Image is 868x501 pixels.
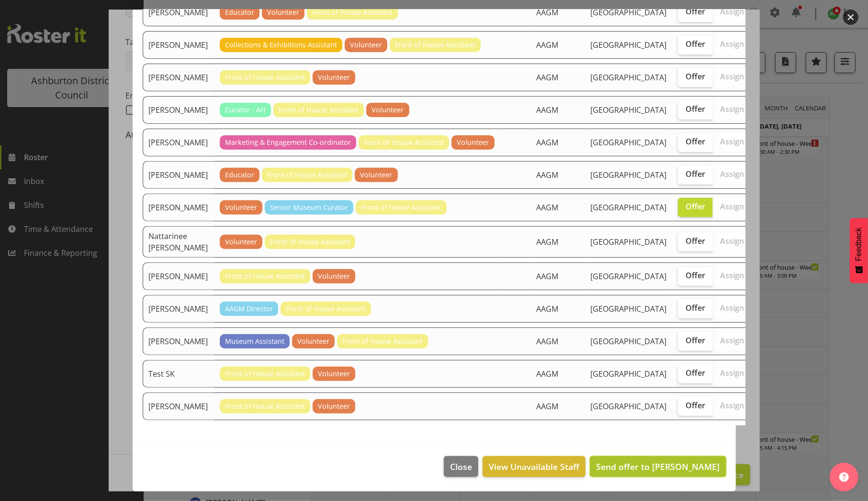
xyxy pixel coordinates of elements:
span: Offer [686,39,705,49]
span: AAGM [536,170,558,180]
span: Front of House Assistant [364,137,444,148]
span: Front of House Assistant [225,369,305,379]
td: [PERSON_NAME] [143,295,214,323]
span: Offer [686,202,705,211]
span: Assign [720,137,744,146]
span: AAGM [536,137,558,148]
td: [PERSON_NAME] [143,327,214,355]
span: Front of House Assistant [225,271,305,282]
span: Front of House Assistant [286,304,366,314]
span: AAGM [536,401,558,412]
span: Assign [720,303,744,313]
td: [PERSON_NAME] [143,194,214,221]
span: AAGM [536,304,558,314]
span: Volunteer [318,369,350,379]
span: Front of House Assistant [267,170,347,180]
span: [GEOGRAPHIC_DATA] [590,237,666,247]
span: [GEOGRAPHIC_DATA] [590,40,666,50]
span: Front of House Assistant [342,336,422,347]
span: Marketing & Engagement Co-ordinator [225,137,351,148]
span: AAGM [536,7,558,18]
button: Send offer to [PERSON_NAME] [590,456,726,477]
span: Offer [686,137,705,146]
span: Volunteer [372,105,404,115]
span: View Unavailable Staff [489,460,579,473]
span: [GEOGRAPHIC_DATA] [590,7,666,18]
span: Volunteer [267,7,299,18]
span: Offer [686,236,705,246]
span: [GEOGRAPHIC_DATA] [590,271,666,282]
span: Front of House Assistant [361,202,441,213]
span: Volunteer [225,237,257,247]
td: [PERSON_NAME] [143,392,214,420]
span: Volunteer [350,40,382,50]
span: Front of House Assistant [225,72,305,83]
button: Close [444,456,478,477]
span: Close [450,460,472,473]
span: Front of House Assistant [225,401,305,412]
span: AAGM [536,202,558,213]
span: Assign [720,401,744,410]
span: Offer [686,7,705,16]
span: Volunteer [318,401,350,412]
span: Volunteer [297,336,329,347]
span: Offer [686,169,705,179]
span: AAGM [536,237,558,247]
span: Assign [720,39,744,49]
span: Museum Assistant [225,336,284,347]
td: Nattarinee [PERSON_NAME] [143,226,214,258]
span: Senior Museum Curator [270,202,348,213]
span: Offer [686,104,705,114]
span: [GEOGRAPHIC_DATA] [590,137,666,148]
span: Assign [720,202,744,211]
span: Offer [686,72,705,81]
td: [PERSON_NAME] [143,96,214,124]
span: Assign [720,169,744,179]
span: Front of House Assistant [395,40,475,50]
span: AAGM [536,40,558,50]
td: [PERSON_NAME] [143,64,214,91]
button: View Unavailable Staff [483,456,586,477]
span: Assign [720,7,744,16]
span: AAGM [536,105,558,115]
span: Assign [720,368,744,378]
span: Offer [686,336,705,345]
span: AAGM [536,369,558,379]
span: Collections & Exhibitions Assistant [225,40,337,50]
td: [PERSON_NAME] [143,129,214,156]
span: Offer [686,271,705,280]
span: Volunteer [318,271,350,282]
span: [GEOGRAPHIC_DATA] [590,304,666,314]
span: Educator [225,7,254,18]
span: Assign [720,271,744,280]
span: AAGM [536,336,558,347]
span: Front of House Assistant [270,237,350,247]
span: Assign [720,104,744,114]
span: [GEOGRAPHIC_DATA] [590,170,666,180]
td: [PERSON_NAME] [143,161,214,189]
span: AAGM [536,72,558,83]
span: Assign [720,72,744,81]
span: [GEOGRAPHIC_DATA] [590,401,666,412]
td: Test SK [143,360,214,388]
span: Send offer to [PERSON_NAME] [596,461,720,472]
span: AAGM Director [225,304,273,314]
span: Volunteer [457,137,489,148]
img: help-xxl-2.png [839,472,849,482]
span: Offer [686,401,705,410]
span: [GEOGRAPHIC_DATA] [590,202,666,213]
span: Educator [225,170,254,180]
span: [GEOGRAPHIC_DATA] [590,105,666,115]
span: Offer [686,368,705,378]
td: [PERSON_NAME] [143,262,214,290]
span: Volunteer [360,170,392,180]
span: Offer [686,303,705,313]
span: Assign [720,236,744,246]
span: [GEOGRAPHIC_DATA] [590,72,666,83]
button: Feedback - Show survey [850,218,868,283]
span: Assign [720,336,744,345]
span: [GEOGRAPHIC_DATA] [590,336,666,347]
span: Front of House Assistant [312,7,392,18]
td: [PERSON_NAME] [143,31,214,59]
span: Volunteer [318,72,350,83]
